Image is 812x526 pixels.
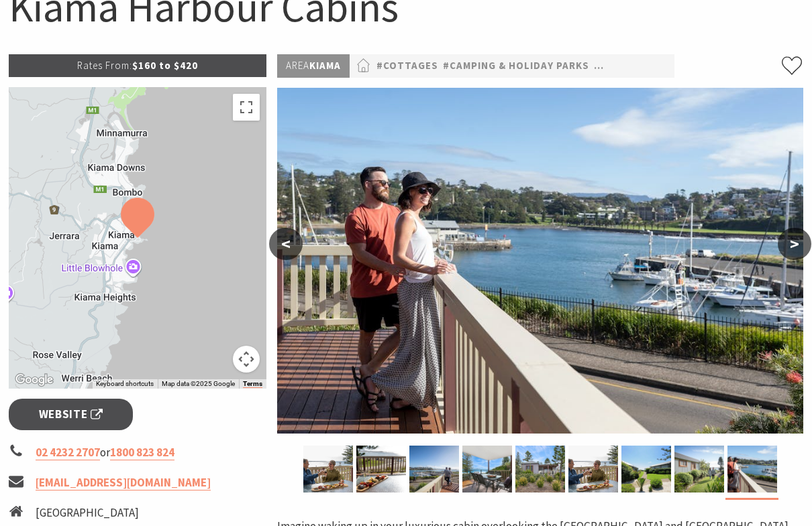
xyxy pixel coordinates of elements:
[162,380,235,387] span: Map data ©2025 Google
[243,380,262,388] a: Terms (opens in new tab)
[110,445,174,460] a: 1800 823 824
[36,475,211,490] a: [EMAIL_ADDRESS][DOMAIN_NAME]
[594,58,687,74] a: #Self Contained
[409,446,459,492] img: Large deck harbour
[443,58,589,74] a: #Camping & Holiday Parks
[39,405,103,423] span: Website
[277,54,350,78] p: Kiama
[36,445,100,460] a: 02 4232 2707
[9,399,133,430] a: Website
[303,446,353,492] img: Couple toast
[96,379,154,389] button: Keyboard shortcuts
[12,371,56,389] a: Click to see this area on Google Maps
[233,346,260,373] button: Map camera controls
[515,446,565,492] img: Exterior at Kiama Harbour Cabins
[233,94,260,121] button: Toggle fullscreen view
[727,446,777,492] img: Large deck, harbour views, couple
[462,446,512,492] img: Private balcony, ocean views
[9,444,266,462] li: or
[9,54,266,77] p: $160 to $420
[269,228,303,260] button: <
[568,446,618,492] img: Couple toast
[356,446,406,492] img: Deck ocean view
[376,58,438,74] a: #Cottages
[12,371,56,389] img: Google
[286,59,309,72] span: Area
[674,446,724,492] img: Side cabin
[778,228,811,260] button: >
[77,59,132,72] span: Rates From:
[621,446,671,492] img: Kiama Harbour Cabins
[36,504,166,522] li: [GEOGRAPHIC_DATA]
[277,88,803,434] img: Large deck, harbour views, couple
